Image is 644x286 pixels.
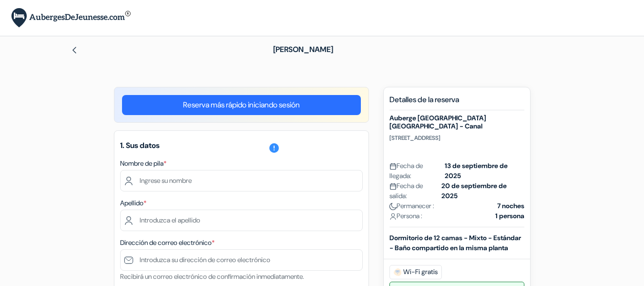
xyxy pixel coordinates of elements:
[389,114,486,130] font: Auberge [GEOGRAPHIC_DATA] [GEOGRAPHIC_DATA] - Canal
[495,212,524,220] font: 1 persona
[397,201,434,210] font: Permanecer :
[441,181,507,200] font: 20 de septiembre de 2025
[497,201,524,210] font: 7 noches
[120,249,363,271] input: Introduzca su dirección de correo electrónico
[71,46,78,54] img: left_arrow.svg
[120,170,363,191] input: Ingrese su nombre
[403,267,438,276] font: Wi-Fi gratis
[11,8,131,28] img: YouthHostels.com
[120,210,363,231] input: Introduzca el apellido
[120,272,304,281] font: Recibirá un correo electrónico de confirmación inmediatamente.
[160,142,280,154] font: esquema de error
[389,161,423,180] font: Fecha de llegada:
[183,100,300,110] font: Reserva más rápido iniciando sesión
[389,95,459,105] font: Detalles de la reserva
[445,161,508,180] font: 13 de septiembre de 2025
[389,213,397,220] img: user_icon.svg
[389,181,423,200] font: Fecha de salida:
[120,199,143,207] font: Apellido
[389,233,521,252] font: Dormitorio de 12 camas - Mixto - Estándar - Baño compartido en la misma planta
[120,238,212,247] font: Dirección de correo electrónico
[389,203,397,210] img: moon.svg
[160,140,280,150] a: esquema de error
[122,95,361,115] a: Reserva más rápido iniciando sesión
[394,268,401,276] img: free_wifi.svg
[397,212,422,220] font: Persona :
[389,183,397,190] img: calendar.svg
[389,134,440,142] font: [STREET_ADDRESS]
[120,140,160,150] font: 1. Sus datos
[389,163,397,170] img: calendar.svg
[273,44,333,54] font: [PERSON_NAME]
[120,159,164,168] font: Nombre de pila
